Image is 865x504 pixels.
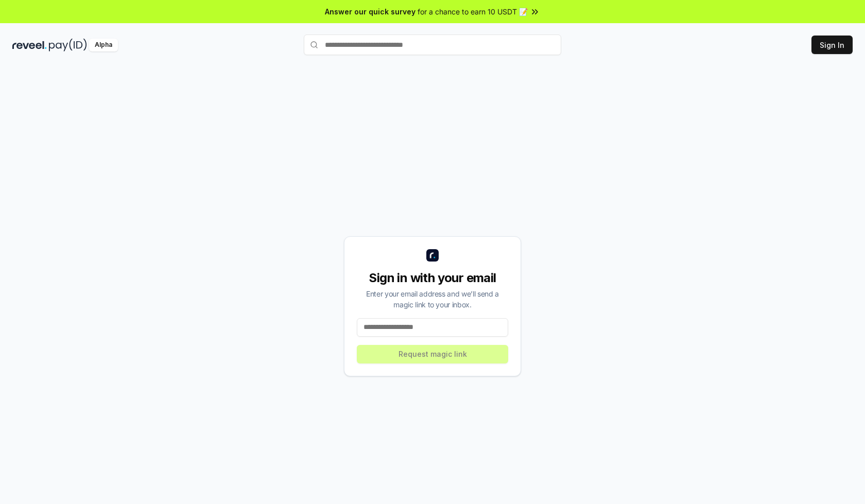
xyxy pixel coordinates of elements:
[325,6,416,17] span: Answer our quick survey
[12,39,47,51] img: reveel_dark
[426,249,439,262] img: logo_small
[89,39,118,51] div: Alpha
[357,288,508,310] div: Enter your email address and we’ll send a magic link to your inbox.
[418,6,528,17] span: for a chance to earn 10 USDT 📝
[811,36,853,54] button: Sign In
[49,39,87,51] img: pay_id
[357,270,508,286] div: Sign in with your email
